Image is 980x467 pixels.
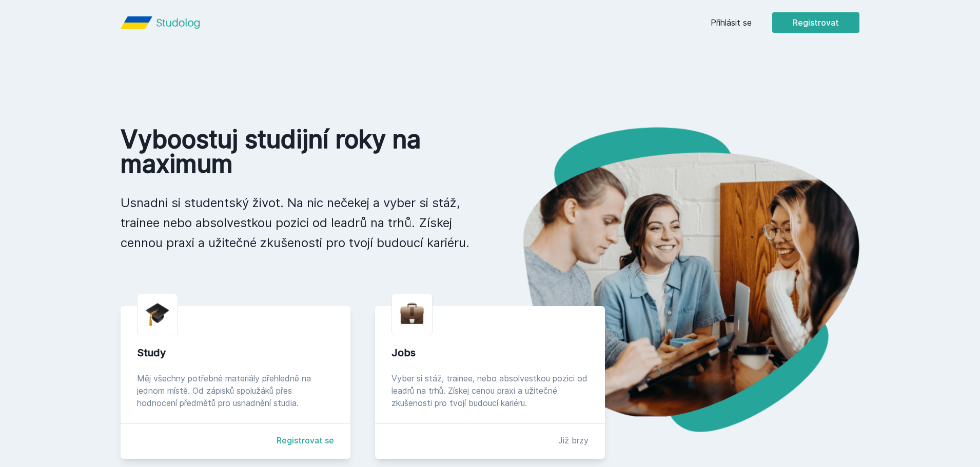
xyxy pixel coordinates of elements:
div: Vyber si stáž, trainee, nebo absolvestkou pozici od leadrů na trhů. Získej cenou praxi a užitečné... [391,372,589,409]
button: Registrovat [772,12,859,33]
img: graduation-cap.png [146,302,169,327]
div: Již brzy [558,434,589,446]
img: briefcase.png [400,300,424,327]
p: Usnadni si studentský život. Na nic nečekej a vyber si stáž, trainee nebo absolvestkou pozici od ... [121,193,474,253]
div: Study [137,346,334,360]
div: Jobs [391,346,589,360]
div: Měj všechny potřebné materiály přehledně na jednom místě. Od zápisků spolužáků přes hodnocení pře... [137,372,334,409]
img: hero.png [490,127,859,432]
h1: Vyboostuj studijní roky na maximum [121,127,474,176]
a: Přihlásit se [711,16,752,29]
a: Registrovat se [277,434,334,446]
